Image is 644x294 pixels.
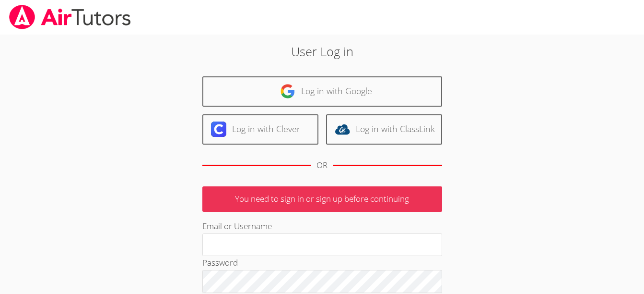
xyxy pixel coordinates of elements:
a: Log in with Clever [202,114,318,145]
img: clever-logo-6eab21bc6e7a338710f1a6ff85c0baf02591cd810cc4098c63d3a4b26e2feb20.svg [211,122,226,137]
img: classlink-logo-d6bb404cc1216ec64c9a2012d9dc4662098be43eaf13dc465df04b49fa7ab582.svg [335,122,350,137]
a: Log in with Google [202,76,442,107]
a: Log in with ClassLink [326,114,442,145]
label: Password [202,257,238,268]
h2: User Log in [148,42,496,61]
img: airtutors_banner-c4298cdbf04f3fff15de1276eac7730deb9818008684d7c2e4769d2f7ddbe033.png [8,5,132,29]
p: You need to sign in or sign up before continuing [202,186,442,212]
div: OR [316,159,328,172]
img: google-logo-50288ca7cdecda66e5e0955fdab243c47b7ad437acaf1139b6f446037453330a.svg [280,84,295,99]
label: Email or Username [202,220,272,232]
